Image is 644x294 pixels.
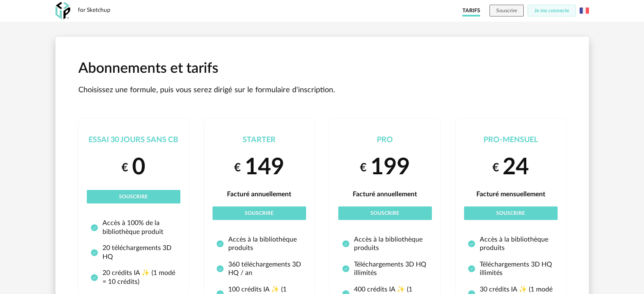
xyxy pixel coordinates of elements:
span: 24 [503,156,529,179]
span: 0 [132,156,145,179]
li: 20 téléchargements 3D HQ [91,244,177,261]
li: 20 crédits IA ✨ (1 modé = 10 crédits) [91,269,177,286]
li: Accès à 100% de la bibliothèque produit [91,219,177,236]
p: Choisissez une formule, puis vous serez dirigé sur le formulaire d'inscription. [78,85,566,95]
div: Starter [213,135,306,145]
span: 199 [370,156,410,179]
li: Accès à la bibliothèque produits [216,235,302,253]
div: Pro-Mensuel [464,135,558,145]
div: for Sketchup [78,7,111,14]
button: Souscrire [338,206,432,220]
span: Souscrire [496,211,525,216]
li: Téléchargements 3D HQ illimités [342,260,428,278]
div: Pro [338,135,432,145]
li: 360 téléchargements 3D HQ / an [216,260,302,278]
img: OXP [55,2,70,19]
span: Facturé annuellement [353,191,417,198]
span: Souscrire [496,8,517,13]
h1: Abonnements et tarifs [78,60,566,78]
button: Souscrire [87,190,180,203]
span: Souscrire [370,211,399,216]
div: Essai 30 jours sans CB [87,135,180,145]
button: Souscrire [489,5,524,16]
span: Je me connecte [534,8,569,13]
small: € [492,160,499,175]
button: Souscrire [213,206,306,220]
li: Accès à la bibliothèque produits [342,235,428,253]
li: Téléchargements 3D HQ illimités [468,260,554,278]
small: € [122,160,128,175]
span: Souscrire [245,211,274,216]
small: € [360,160,367,175]
span: Souscrire [119,194,148,199]
button: Souscrire [464,206,558,220]
small: € [234,160,241,175]
button: Je me connecte [528,5,576,16]
span: 149 [245,156,284,179]
li: Accès à la bibliothèque produits [468,235,554,253]
img: fr [580,6,589,15]
span: Facturé mensuellement [476,191,545,198]
span: Facturé annuellement [227,191,291,198]
a: Tarifs [462,5,480,16]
